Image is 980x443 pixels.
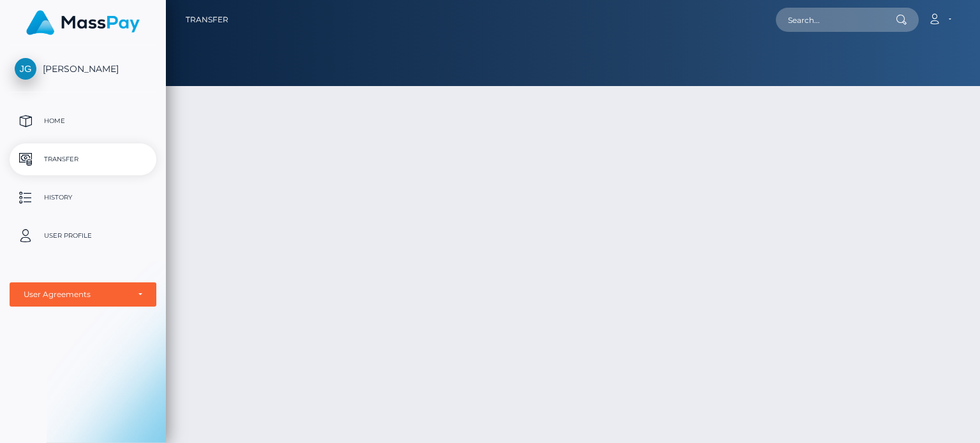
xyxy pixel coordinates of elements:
[10,143,156,175] a: Transfer
[776,8,896,32] input: Search...
[24,289,128,300] div: User Agreements
[15,150,151,169] p: Transfer
[15,112,151,131] p: Home
[10,282,156,307] button: User Agreements
[15,188,151,207] p: History
[10,105,156,137] a: Home
[10,63,156,75] span: [PERSON_NAME]
[10,182,156,214] a: History
[186,6,228,33] a: Transfer
[26,10,140,35] img: MassPay
[10,220,156,252] a: User Profile
[15,226,151,245] p: User Profile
